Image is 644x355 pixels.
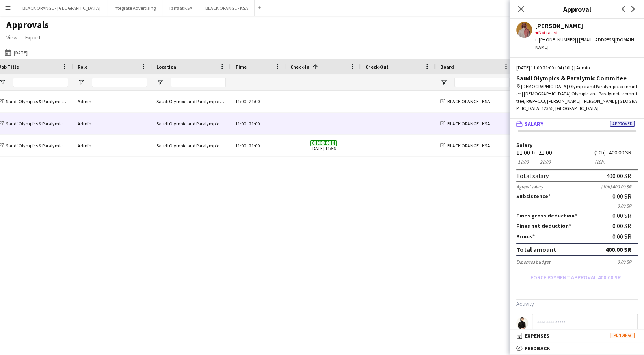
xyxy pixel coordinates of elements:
[107,0,162,16] button: Integrate Advertising
[612,193,638,200] div: 0.00 SR
[73,135,152,156] div: Admin
[440,64,454,70] span: Board
[516,184,543,190] div: Agreed salary
[516,233,535,240] label: Bonus
[535,36,638,50] div: t. [PHONE_NUMBER] | [EMAIL_ADDRESS][DOMAIN_NAME]
[3,48,29,57] button: [DATE]
[516,203,638,209] div: 0.00 SR
[610,121,635,127] span: Approved
[78,79,85,86] button: Open Filter Menu
[171,78,226,87] input: Location Filter Input
[290,135,356,156] span: [DATE] 11:56
[6,143,85,149] span: Saudi Olympics & Paralymic Commitee
[6,121,85,126] span: Saudi Olympics & Paralymic Commitee
[152,113,231,134] div: Saudi Olympic and Paralympic committee
[6,34,17,41] span: View
[22,32,44,43] a: Export
[247,121,248,126] span: -
[92,78,147,87] input: Role Filter Input
[310,140,337,146] span: Checked-in
[454,78,510,87] input: Board Filter Input
[516,150,530,156] div: 11:00
[16,0,107,16] button: BLACK ORANGE - [GEOGRAPHIC_DATA]
[617,259,638,265] div: 0.00 SR
[525,120,543,127] span: Salary
[78,64,87,70] span: Role
[606,172,631,180] div: 400.00 SR
[6,99,85,104] span: Saudi Olympics & Paralymic Commitee
[510,130,644,345] div: SalaryApproved
[440,121,490,126] a: BLACK ORANGE - KSA
[162,0,199,16] button: Tarfaat KSA
[594,159,606,165] div: 10h
[447,121,490,126] span: BLACK ORANGE - KSA
[516,222,571,229] label: Fines net deduction
[440,79,447,86] button: Open Filter Menu
[249,143,260,149] span: 21:00
[156,64,176,70] span: Location
[447,99,490,104] span: BLACK ORANGE - KSA
[199,0,255,16] button: BLACK ORANGE - KSA
[447,143,490,149] span: BLACK ORANGE - KSA
[532,150,537,156] div: to
[235,143,246,149] span: 11:00
[13,78,68,87] input: Job Title Filter Input
[510,118,644,130] mat-expansion-panel-header: SalaryApproved
[510,342,644,354] mat-expansion-panel-header: Feedback
[538,150,552,156] div: 21:00
[25,34,41,41] span: Export
[365,64,389,70] span: Check-Out
[516,74,638,82] div: Saudi Olympics & Paralymic Commitee
[156,79,164,86] button: Open Filter Menu
[516,142,638,148] label: Salary
[73,113,152,134] div: Admin
[440,99,490,104] a: BLACK ORANGE - KSA
[516,172,549,180] div: Total salary
[152,135,231,156] div: Saudi Olympic and Paralympic committee
[525,332,549,339] span: Expenses
[516,300,638,307] h3: Activity
[612,222,638,229] div: 0.00 SR
[609,150,638,156] div: 400.00 SR
[510,4,644,14] h3: Approval
[440,143,490,149] a: BLACK ORANGE - KSA
[235,121,246,126] span: 11:00
[510,330,644,342] mat-expansion-panel-header: ExpensesPending
[605,245,631,253] div: 400.00 SR
[235,64,247,70] span: Time
[247,143,248,149] span: -
[612,212,638,219] div: 0.00 SR
[601,184,638,190] div: (10h) 400.00 SR
[516,245,556,253] div: Total amount
[249,121,260,126] span: 21:00
[516,83,638,112] div: [DEMOGRAPHIC_DATA] Olympic and Paralympic committee | [DEMOGRAPHIC_DATA] Olympic and Paralympic c...
[612,233,638,240] div: 0.00 SR
[610,333,635,338] span: Pending
[152,91,231,112] div: Saudi Olympic and Paralympic committee
[535,22,638,29] div: [PERSON_NAME]
[73,91,152,112] div: Admin
[516,193,551,200] label: Subsistence
[538,159,552,165] div: 21:00
[516,64,638,71] div: [DATE] 11:00-21:00 +04 (10h) | Admin
[594,150,606,156] div: 10h
[525,345,550,352] span: Feedback
[535,29,638,36] div: Not rated
[3,32,20,43] a: View
[516,159,530,165] div: 11:00
[290,64,309,70] span: Check-In
[247,99,248,104] span: -
[516,259,550,265] div: Expenses budget
[235,99,246,104] span: 11:00
[249,99,260,104] span: 21:00
[516,212,577,219] label: Fines gross deduction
